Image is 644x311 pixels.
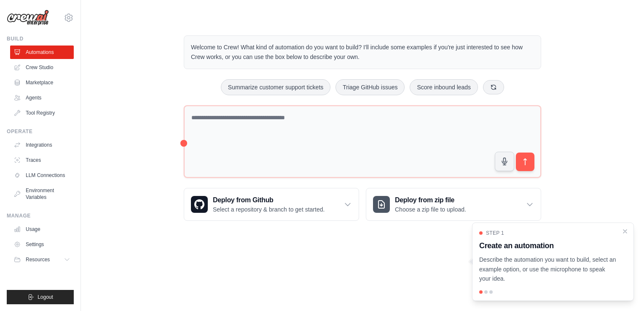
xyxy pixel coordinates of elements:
button: Logout [7,290,74,304]
span: Step 1 [486,230,504,236]
a: Tool Registry [10,106,74,120]
a: Environment Variables [10,184,74,204]
button: Resources [10,253,74,266]
a: Automations [10,46,74,59]
a: LLM Connections [10,169,74,182]
a: Agents [10,91,74,105]
button: Score inbound leads [410,79,478,95]
h3: Create an automation [479,240,617,252]
p: Select a repository & branch to get started. [213,205,325,214]
a: Crew Studio [10,61,74,74]
a: Settings [10,238,74,251]
img: Logo [7,10,49,26]
p: Welcome to Crew! What kind of automation do you want to build? I'll include some examples if you'... [191,43,534,62]
h3: Deploy from zip file [395,195,466,205]
button: Triage GitHub issues [335,79,405,95]
div: Manage [7,212,74,219]
span: Logout [38,294,53,300]
iframe: Chat Widget [602,271,644,311]
p: Choose a zip file to upload. [395,205,466,214]
a: Usage [10,223,74,236]
h3: Deploy from Github [213,195,325,205]
span: Resources [26,256,50,263]
button: Close walkthrough [622,228,628,235]
a: Marketplace [10,76,74,89]
p: Describe the automation you want to build, select an example option, or use the microphone to spe... [479,255,617,284]
button: Summarize customer support tickets [221,79,330,95]
div: Operate [7,128,74,135]
a: Traces [10,153,74,167]
div: Build [7,35,74,42]
a: Integrations [10,138,74,152]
